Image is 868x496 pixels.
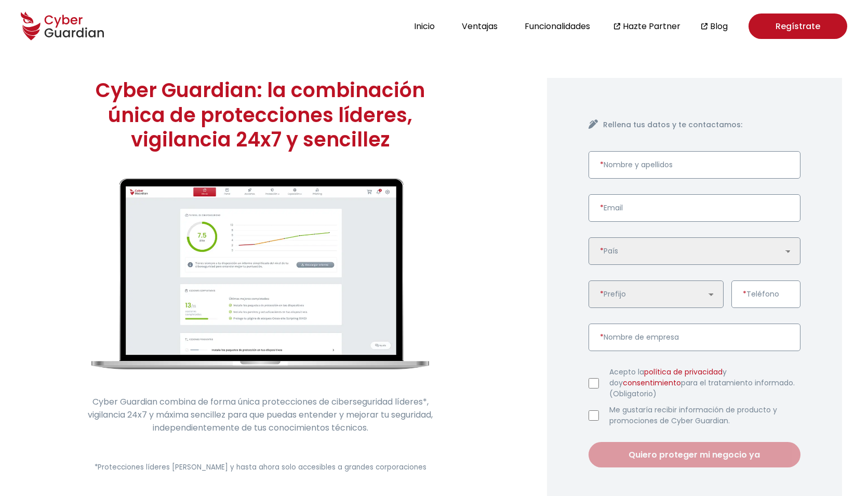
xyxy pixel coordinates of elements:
label: Me gustaría recibir información de producto y promociones de Cyber Guardian. [609,405,800,426]
a: Regístrate [749,14,847,39]
input: Introduce un número de teléfono válido. [731,280,800,308]
small: *Protecciones líderes [PERSON_NAME] y hasta ahora solo accesibles a grandes corporaciones [95,462,426,472]
h1: Cyber Guardian: la combinación única de protecciones líderes, vigilancia 24x7 y sencillez [78,78,442,152]
button: Inicio [411,19,438,33]
a: política de privacidad [644,367,723,377]
img: cyberguardian-home [91,178,429,370]
button: Funcionalidades [522,19,593,33]
button: Quiero proteger mi negocio ya [589,442,800,467]
p: Cyber Guardian combina de forma única protecciones de ciberseguridad líderes*, vigilancia 24x7 y ... [78,395,442,434]
button: Ventajas [459,19,501,33]
h4: Rellena tus datos y te contactamos: [603,119,800,130]
label: Acepto la y doy para el tratamiento informado. (Obligatorio) [609,367,800,399]
a: Hazte Partner [623,20,680,33]
a: consentimiento [623,378,681,388]
a: Blog [710,20,728,33]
